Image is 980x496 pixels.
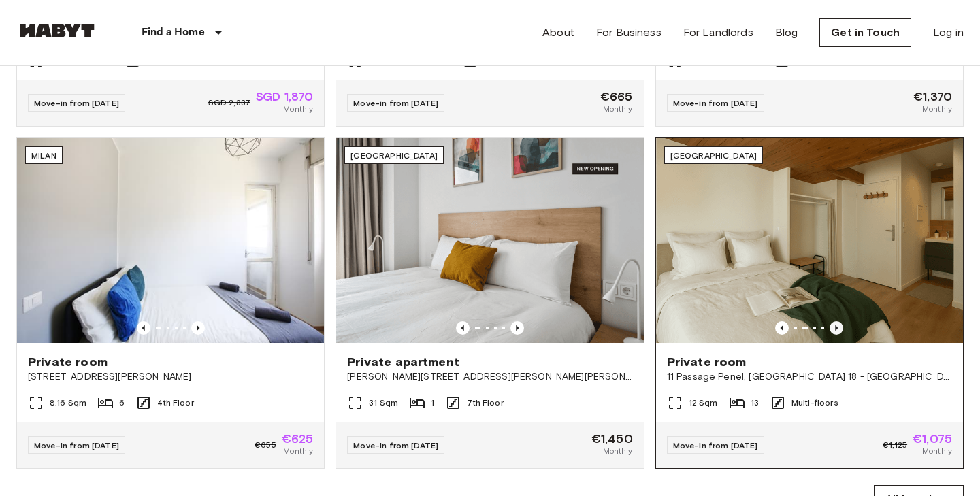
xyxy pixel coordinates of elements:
[28,370,313,384] span: [STREET_ADDRESS][PERSON_NAME]
[791,397,838,409] span: Multi-floors
[255,439,276,451] span: €655
[883,439,907,451] span: €1,125
[922,103,952,115] span: Monthly
[336,138,643,343] img: Marketing picture of unit ES-15-102-734-001
[336,137,644,469] a: Marketing picture of unit ES-15-102-734-001Previous imagePrevious image[GEOGRAPHIC_DATA]Private a...
[350,150,438,161] span: [GEOGRAPHIC_DATA]
[600,90,633,103] span: €665
[431,397,434,409] span: 1
[775,24,798,41] a: Blog
[34,98,119,108] span: Move-in from [DATE]
[283,103,313,115] span: Monthly
[256,90,313,103] span: SGD 1,870
[830,321,843,335] button: Previous image
[603,103,633,115] span: Monthly
[34,440,119,450] span: Move-in from [DATE]
[119,397,125,409] span: 6
[775,321,789,335] button: Previous image
[191,321,205,335] button: Previous image
[591,433,633,445] span: €1,450
[922,445,952,457] span: Monthly
[50,397,86,409] span: 8.16 Sqm
[542,24,574,41] a: About
[208,97,250,109] span: SGD 2,337
[603,445,633,457] span: Monthly
[353,440,438,450] span: Move-in from [DATE]
[283,445,313,457] span: Monthly
[933,24,964,41] a: Log in
[819,18,911,47] a: Get in Touch
[137,321,150,335] button: Previous image
[17,138,324,343] img: Marketing picture of unit IT-14-111-001-006
[751,397,759,409] span: 13
[347,370,632,384] span: [PERSON_NAME][STREET_ADDRESS][PERSON_NAME][PERSON_NAME]
[28,354,108,370] span: Private room
[689,397,718,409] span: 12 Sqm
[369,397,398,409] span: 31 Sqm
[282,433,314,445] span: €625
[467,397,503,409] span: 7th Floor
[157,397,193,409] span: 4th Floor
[456,321,470,335] button: Previous image
[913,90,952,103] span: €1,370
[353,98,438,108] span: Move-in from [DATE]
[142,24,205,41] p: Find a Home
[31,150,56,161] span: Milan
[913,433,952,445] span: €1,075
[670,150,757,161] span: [GEOGRAPHIC_DATA]
[347,354,459,370] span: Private apartment
[655,137,964,469] a: Marketing picture of unit FR-18-011-001-012Marketing picture of unit FR-18-011-001-012Previous im...
[596,24,661,41] a: For Business
[673,98,758,108] span: Move-in from [DATE]
[667,354,747,370] span: Private room
[16,137,325,469] a: Marketing picture of unit IT-14-111-001-006Previous imagePrevious imageMilanPrivate room[STREET_A...
[16,24,98,37] img: Habyt
[667,370,952,384] span: 11 Passage Penel, [GEOGRAPHIC_DATA] 18 - [GEOGRAPHIC_DATA]
[683,24,753,41] a: For Landlords
[656,138,963,343] img: Marketing picture of unit FR-18-011-001-012
[673,440,758,450] span: Move-in from [DATE]
[510,321,524,335] button: Previous image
